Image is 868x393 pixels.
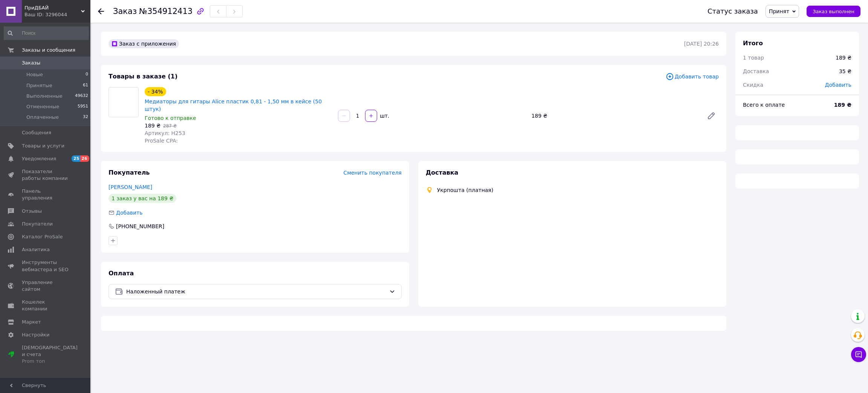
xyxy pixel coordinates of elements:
div: Вернуться назад [98,8,104,15]
span: Выполненные [26,93,63,100]
span: 1 товар [743,55,764,61]
span: 26 [80,155,89,162]
span: Добавить [116,210,142,216]
span: Аналитика [22,246,50,253]
span: Настройки [22,332,49,338]
span: Сообщения [22,129,51,136]
span: Скидка [743,82,763,88]
span: Оплата [108,270,134,277]
span: Наложенный платеж [126,287,386,296]
div: Заказ с приложения [108,39,179,48]
div: 189 ₴ [529,111,701,121]
button: Заказ выполнен [807,6,860,17]
span: 287 ₴ [163,123,177,129]
span: 61 [83,82,88,89]
span: Итого [743,40,763,47]
span: Каталог ProSale [22,233,63,240]
div: Ваш ID: 3296044 [24,11,90,18]
span: Сменить покупателя [344,170,402,176]
span: 32 [83,114,88,121]
span: 25 [72,155,80,162]
span: Всего к оплате [743,102,785,108]
span: 49632 [75,93,88,100]
span: [DEMOGRAPHIC_DATA] и счета [22,344,78,365]
button: Чат с покупателем [851,347,866,362]
span: Товары и услуги [22,143,64,149]
a: Медиаторы для гитары Alice пластик 0,81 - 1,50 мм в кейсе (50 штук) [145,98,322,112]
span: 5951 [78,103,88,110]
span: №354912413 [139,7,193,16]
div: [PHONE_NUMBER] [115,223,165,230]
span: Управление сайтом [22,279,70,293]
span: Уведомления [22,155,56,162]
b: 189 ₴ [834,102,851,108]
div: 1 заказ у вас на 189 ₴ [108,194,176,203]
span: Показатели работы компании [22,168,70,182]
input: Поиск [4,26,89,40]
a: [PERSON_NAME] [108,184,152,190]
span: Заказы [22,60,40,66]
div: - 34% [145,87,166,96]
span: Заказы и сообщения [22,47,75,54]
div: 189 ₴ [836,54,851,61]
span: Принят [769,8,789,14]
div: 35 ₴ [834,63,856,80]
span: Отмененные [26,103,59,110]
span: Заказ выполнен [813,9,854,14]
div: Статус заказа [708,8,758,15]
span: Товары в заказе (1) [108,73,177,80]
time: [DATE] 20:26 [684,41,719,47]
div: шт. [378,112,390,120]
span: Доставка [426,169,458,176]
div: Укрпошта (платная) [435,186,495,194]
span: 0 [86,71,88,78]
span: Покупатель [108,169,150,176]
span: Покупатели [22,221,53,227]
span: Принятые [26,82,52,89]
span: Инструменты вебмастера и SEO [22,259,70,273]
span: ПриДБАЙ [24,5,81,11]
span: Отзывы [22,208,42,215]
div: Prom топ [22,358,78,365]
a: Редактировать [704,108,719,123]
span: Заказ [113,7,137,16]
span: Артикул: H253 [145,130,185,136]
span: Кошелек компании [22,299,70,312]
span: Маркет [22,319,41,325]
span: Оплаченные [26,114,59,121]
span: Готово к отправке [145,115,196,121]
span: Добавить товар [666,72,719,81]
span: 189 ₴ [145,123,160,129]
span: Добавить [825,82,851,88]
span: Новые [26,71,43,78]
span: Доставка [743,68,769,74]
span: ProSale CPA: [145,138,178,144]
span: Панель управления [22,188,70,201]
